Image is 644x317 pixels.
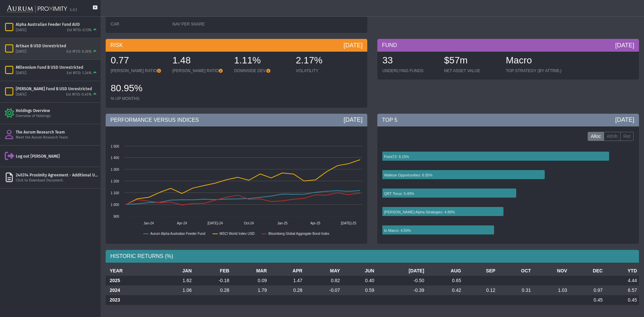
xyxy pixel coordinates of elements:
td: -0.50 [376,276,426,285]
th: MAY [305,266,342,276]
text: Jan-24 [144,221,154,225]
th: OCT [497,266,533,276]
div: [PERSON_NAME] RATIO [172,68,227,73]
text: 1 000 [111,203,119,207]
th: JAN [159,266,194,276]
img: Aurum-Proximity%20white.svg [7,2,67,16]
td: 0.42 [426,285,463,295]
th: YTD [605,266,639,276]
div: TOP STRATEGY (BY ATTRIB.) [506,68,561,73]
th: YEAR [106,266,159,276]
div: Macro [506,54,561,68]
div: [DATE] [615,116,634,124]
th: APR [269,266,305,276]
text: 1 100 [111,191,119,195]
th: DEC [569,266,605,276]
td: 0.45 [605,295,639,305]
div: Overview of Holdings [16,114,98,119]
div: Artisan B USD Unrestricted [16,43,98,49]
div: RISK [106,39,367,52]
th: NOV [533,266,569,276]
div: 1.11% [234,54,289,68]
div: FUND [377,39,639,52]
th: JUN [342,266,376,276]
td: 1.79 [231,285,269,295]
td: 0.82 [305,276,342,285]
text: [DATE]-24 [208,221,223,225]
div: 240314 Proximity Agreement - Additional User Addendum - Signed .pdf [16,172,98,178]
td: 4.44 [605,276,639,285]
td: 0.45 [569,295,605,305]
td: 0.09 [231,276,269,285]
text: Bloomberg Global Aggregate Bond Index [268,232,329,235]
text: [PERSON_NAME] Alpha Strategies: 4.89% [384,210,455,214]
th: AUG [426,266,463,276]
div: Click to Download Document. [16,178,98,183]
th: 2025 [106,276,159,285]
div: Est MTD: 1.24% [67,71,92,76]
th: [DATE] [376,266,426,276]
div: [DATE] [16,92,26,97]
td: 0.28 [194,285,231,295]
td: -0.18 [194,276,231,285]
text: [DATE]-25 [341,221,356,225]
div: VOLATILITY [296,68,351,73]
text: Walleye Opportunities: 6.55% [384,173,433,177]
td: 0.40 [342,276,376,285]
td: -0.07 [305,285,342,295]
td: 0.12 [463,285,497,295]
th: 2023 [106,295,159,305]
td: 0.65 [426,276,463,285]
div: TOP 5 [377,114,639,126]
text: 1 200 [111,179,119,183]
td: 1.62 [159,276,194,285]
div: 33 [382,54,437,68]
text: Aurum Alpha Australian Feeder Fund [150,232,205,235]
div: Log out [PERSON_NAME] [16,154,98,159]
div: % UP MONTHS [111,96,166,101]
div: [DATE] [16,28,26,33]
div: [DATE] [343,41,363,49]
div: The Aurum Research Team [16,129,98,135]
label: Alloc [588,132,604,141]
text: Apr-25 [310,221,320,225]
div: NET ASSET VALUE [444,68,499,73]
div: $57m [444,54,499,68]
td: 1.06 [159,285,194,295]
text: 900 [113,215,119,218]
td: 6.57 [605,285,639,295]
label: Attrib [604,132,621,141]
div: 5.0.1 [70,8,77,13]
div: [DATE] [16,71,26,76]
div: Alpha Australian Feeder Fund AUD [16,22,98,27]
text: Apr-24 [177,221,187,225]
td: 0.97 [569,285,605,295]
td: 0.59 [342,285,376,295]
td: 0.31 [497,285,533,295]
div: Millennium Fund B USD Unrestricted [16,65,98,70]
th: FEB [194,266,231,276]
text: MSCI World Index USD [219,232,255,235]
label: Ret [620,132,634,141]
div: Est MTD: 0.13% [67,28,92,33]
div: HISTORIC RETURNS (%) [106,250,639,263]
text: Jan-25 [277,221,288,225]
div: PERFORMANCE VERSUS INDICES [106,114,367,126]
text: Point72: 9.15% [384,155,409,159]
div: [PERSON_NAME] Fund B USD Unrestricted [16,86,98,92]
text: 1 300 [111,168,119,171]
div: 2.17% [296,54,351,68]
th: 2024 [106,285,159,295]
text: Io Macro: 4.50% [384,228,411,232]
text: Oct-24 [244,221,254,225]
div: [DATE] [16,49,26,54]
div: CAR [111,21,166,27]
div: NAV PER SHARE [172,21,227,27]
text: 1 500 [111,145,119,148]
th: SEP [463,266,497,276]
td: 1.03 [533,285,569,295]
div: [DATE] [615,41,634,49]
td: 0.28 [269,285,305,295]
div: 1.48 [172,54,227,68]
div: Meet the Aurum Research Team [16,135,98,140]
